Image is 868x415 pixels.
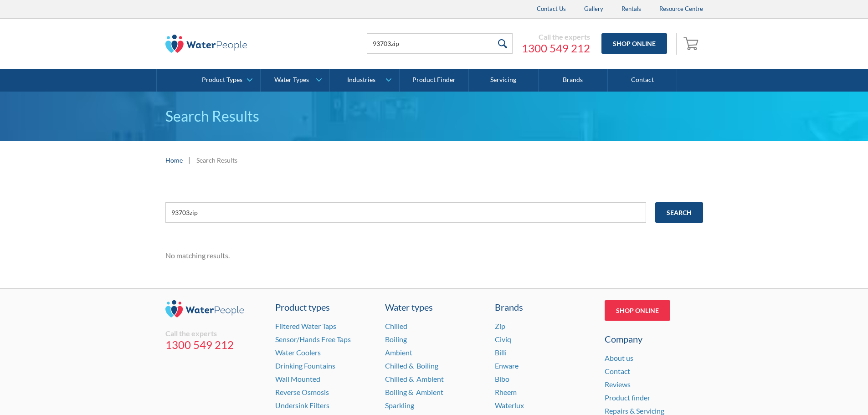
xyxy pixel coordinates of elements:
div: Call the experts [165,329,264,338]
a: Boiling & Ambient [385,388,443,396]
div: Water Types [274,76,309,84]
input: e.g. chilled water cooler [165,202,646,223]
a: Open empty cart [681,33,703,55]
a: Waterlux [495,401,524,410]
a: Repairs & Servicing [605,406,664,415]
a: Bibo [495,374,509,383]
a: Chilled & Ambient [385,374,444,383]
a: Product Finder [400,69,469,92]
a: Boiling [385,335,407,343]
a: About us [605,354,633,362]
a: Billi [495,348,507,357]
a: Undersink Filters [275,401,329,410]
a: Shop Online [605,300,670,321]
a: Rheem [495,388,517,396]
a: Water types [385,300,483,314]
a: Reviews [605,380,631,389]
div: Search Results [196,155,237,165]
a: Servicing [469,69,538,92]
div: No matching results. [165,250,703,261]
div: Industries [347,76,375,84]
input: Search [655,202,703,223]
div: Brands [495,300,593,314]
a: Contact [608,69,677,92]
a: Product types [275,300,374,314]
a: Shop Online [601,33,667,54]
a: Wall Mounted [275,374,320,383]
div: Company [605,332,703,346]
a: Industries [330,69,399,92]
img: shopping cart [683,36,701,51]
div: | [187,154,192,165]
a: Ambient [385,348,412,357]
a: Chilled [385,322,407,330]
input: Search products [367,33,513,54]
a: Water Types [261,69,329,92]
div: Call the experts [522,32,590,41]
a: 1300 549 212 [165,338,264,352]
a: Brands [539,69,608,92]
a: 1300 549 212 [522,41,590,55]
a: Reverse Osmosis [275,388,329,396]
a: Contact [605,367,630,375]
div: Product Types [202,76,242,84]
a: Filtered Water Taps [275,322,336,330]
a: Product Types [191,69,260,92]
a: Drinking Fountains [275,361,335,370]
a: Product finder [605,393,650,402]
img: The Water People [165,35,247,53]
a: Zip [495,322,505,330]
a: Sparkling [385,401,414,410]
a: Water Coolers [275,348,321,357]
h1: Search Results [165,105,703,127]
a: Home [165,155,183,165]
a: Civiq [495,335,511,343]
a: Sensor/Hands Free Taps [275,335,351,343]
a: Chilled & Boiling [385,361,438,370]
a: Enware [495,361,519,370]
